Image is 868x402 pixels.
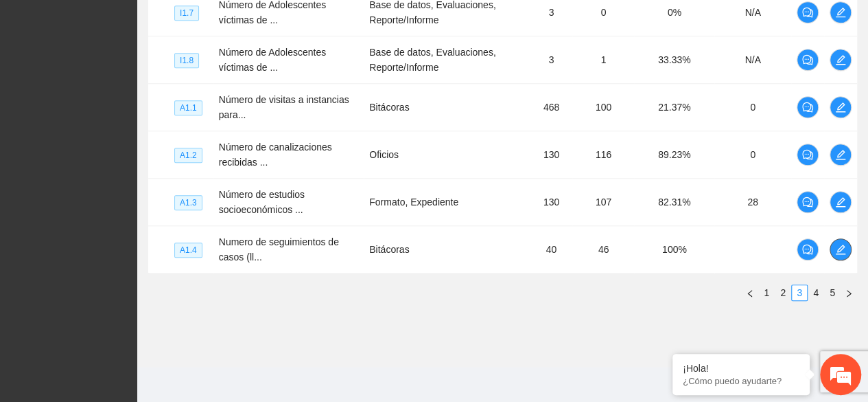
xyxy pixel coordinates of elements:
[830,238,852,260] button: edit
[174,53,199,68] span: I1.8
[530,131,572,179] td: 130
[219,236,339,263] span: Numero de seguimientos de casos (ll...
[572,179,634,226] td: 107
[219,189,305,215] span: Número de estudios socioeconómicos ...
[683,376,799,386] p: ¿Cómo puedo ayudarte?
[759,285,774,300] a: 1
[714,131,791,179] td: 0
[830,49,852,71] button: edit
[364,226,530,273] td: Bitácoras
[830,96,852,118] button: edit
[742,284,758,301] li: Previous Page
[830,197,851,208] span: edit
[364,131,530,179] td: Oficios
[791,284,808,301] li: 3
[174,148,202,163] span: A1.2
[71,70,231,88] div: Chatee con nosotros ahora
[808,284,824,301] li: 4
[219,47,326,73] span: Número de Adolescentes víctimas de ...
[792,285,807,300] a: 3
[219,94,349,120] span: Número de visitas a instancias para...
[174,195,202,210] span: A1.3
[530,36,572,84] td: 3
[825,285,840,300] a: 5
[174,243,202,258] span: A1.4
[830,1,852,23] button: edit
[364,84,530,131] td: Bitácoras
[841,284,857,301] button: right
[830,144,852,166] button: edit
[797,191,819,213] button: comment
[683,363,799,374] div: ¡Hola!
[714,179,791,226] td: 28
[364,179,530,226] td: Formato, Expediente
[80,126,189,265] span: Estamos en línea.
[364,36,530,84] td: Base de datos, Evaluaciones, Reporte/Informe
[530,179,572,226] td: 130
[797,238,819,260] button: comment
[572,84,634,131] td: 100
[174,5,199,21] span: I1.7
[775,285,790,300] a: 2
[572,131,634,179] td: 116
[572,36,634,84] td: 1
[830,7,851,18] span: edit
[746,289,754,298] span: left
[797,1,819,23] button: comment
[830,149,851,160] span: edit
[830,244,851,255] span: edit
[634,36,714,84] td: 33.33%
[714,36,791,84] td: N/A
[797,96,819,118] button: comment
[714,84,791,131] td: 0
[824,284,841,301] li: 5
[797,144,819,166] button: comment
[634,179,714,226] td: 82.31%
[830,191,852,213] button: edit
[845,289,853,298] span: right
[775,284,791,301] li: 2
[830,102,851,113] span: edit
[572,226,634,273] td: 46
[808,285,823,300] a: 4
[634,84,714,131] td: 21.37%
[634,226,714,273] td: 100%
[530,226,572,273] td: 40
[530,84,572,131] td: 468
[174,100,202,115] span: A1.1
[797,49,819,71] button: comment
[758,284,775,301] li: 1
[225,7,258,40] div: Minimizar ventana de chat en vivo
[830,54,851,65] span: edit
[7,261,261,309] textarea: Escriba su mensaje y pulse “Intro”
[634,131,714,179] td: 89.23%
[742,284,758,301] button: left
[219,142,332,168] span: Número de canalizaciones recibidas ...
[841,284,857,301] li: Next Page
